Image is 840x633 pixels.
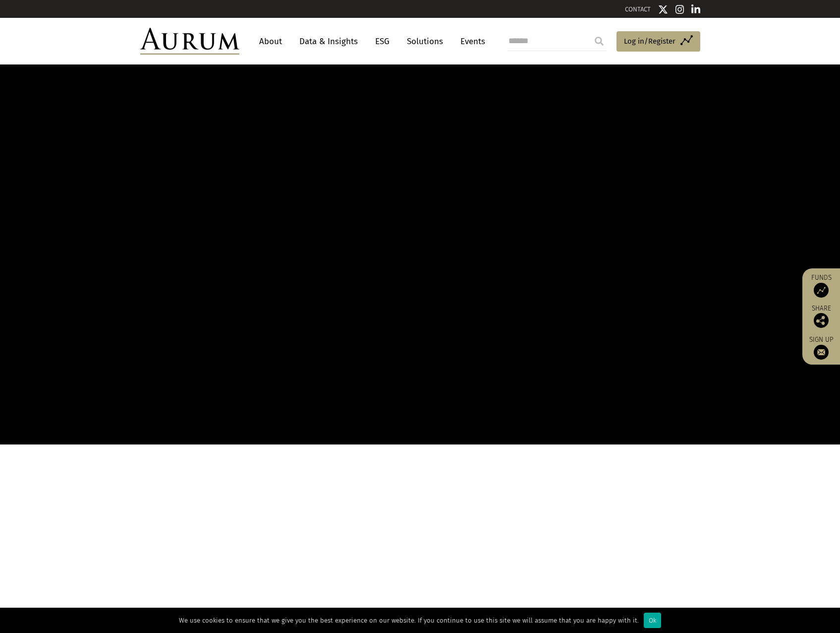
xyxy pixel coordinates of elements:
img: Access Funds [814,283,829,298]
a: Events [455,32,485,51]
a: Solutions [402,32,448,51]
a: Sign up [807,335,835,360]
img: Twitter icon [658,4,668,14]
a: About [254,32,287,51]
div: Share [807,305,835,328]
img: Sign up to our newsletter [814,345,829,360]
span: Log in/Register [624,35,675,47]
input: Submit [589,31,609,51]
a: Data & Insights [294,32,363,51]
a: ESG [370,32,394,51]
a: Log in/Register [616,31,700,52]
div: Ok [644,613,661,628]
img: Share this post [814,313,829,328]
img: Linkedin icon [691,4,700,14]
a: CONTACT [625,5,651,13]
img: Instagram icon [675,4,684,14]
a: Funds [807,273,835,298]
img: Aurum [140,28,239,55]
